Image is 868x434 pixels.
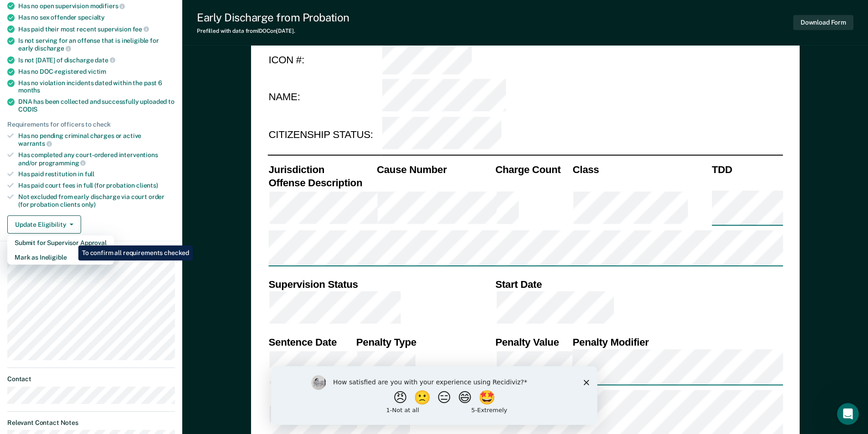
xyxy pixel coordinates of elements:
div: Has paid restitution in [18,170,175,178]
span: warrants [18,140,52,147]
td: CITIZENSHIP STATUS: [267,116,381,153]
th: Sentence Date [267,336,355,349]
span: clients) [136,182,158,189]
th: Jurisdiction [267,163,376,176]
div: Has completed any court-ordered interventions and/or [18,151,175,167]
span: fee [133,26,149,33]
div: Has paid their most recent supervision [18,25,175,33]
th: Penalty Type [355,336,494,349]
div: Is not [DATE] of discharge [18,56,175,64]
iframe: Survey by Kim from Recidiviz [271,366,597,425]
th: Offense Description [267,176,376,189]
span: specialty [78,14,105,21]
th: Penalty Value [494,336,572,349]
span: modifiers [90,2,125,10]
span: only) [82,201,96,208]
td: ICON #: [267,41,381,78]
span: date [95,56,115,64]
span: CODIS [18,106,37,113]
th: Cause Number [375,163,494,176]
div: Has no violation incidents dated within the past 6 [18,79,175,95]
div: Is not serving for an offense that is ineligible for early [18,37,175,52]
button: Mark as Ineligible [7,250,114,265]
div: Has no open supervision [18,2,175,10]
th: Class [571,163,710,176]
div: Prefilled with data from IDOC on [DATE] . [197,28,349,34]
th: Supervision Status [267,278,494,291]
div: Has no sex offender [18,14,175,21]
th: Penalty Modifier [571,336,783,349]
span: discharge [35,45,71,52]
div: Requirements for officers to check [7,121,175,128]
span: programming [39,159,86,167]
div: Not excluded from early discharge via court order (for probation clients [18,193,175,209]
dt: Contact [7,375,175,383]
span: victim [88,68,106,75]
button: Update Eligibility [7,215,81,234]
dt: Relevant Contact Notes [7,419,175,427]
span: months [18,87,40,94]
th: Charge Count [494,163,572,176]
th: Start Date [494,278,783,291]
div: Has no pending criminal charges or active [18,132,175,148]
th: TDD [711,163,783,176]
div: Has paid court fees in full (for probation [18,182,175,189]
div: Early Discharge from Probation [197,11,349,24]
span: full [85,170,94,178]
td: NAME: [267,78,381,116]
iframe: Intercom live chat [837,403,859,425]
div: Has no DOC-registered [18,68,175,76]
div: DNA has been collected and successfully uploaded to [18,98,175,113]
button: Download Form [793,15,853,30]
button: Submit for Supervisor Approval [7,235,114,250]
